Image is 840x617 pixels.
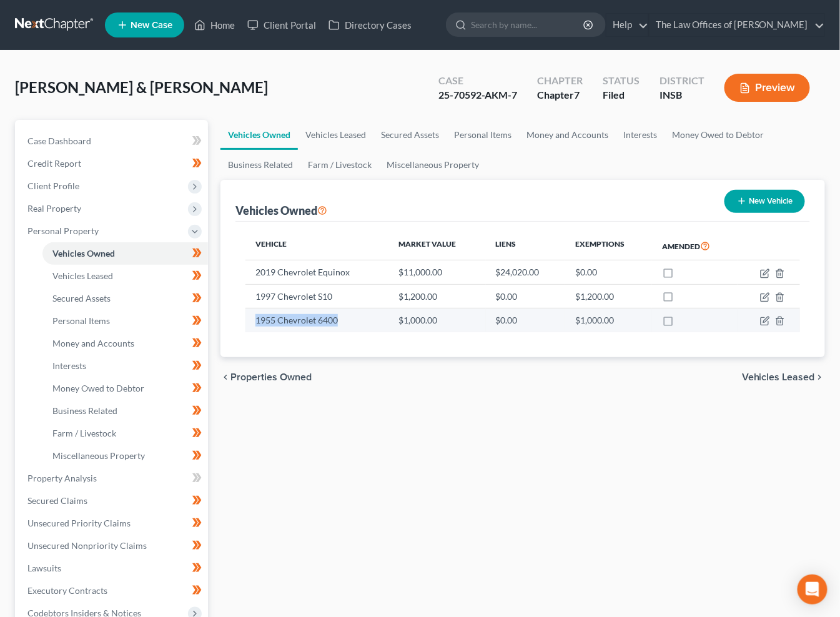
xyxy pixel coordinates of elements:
a: Lawsuits [17,557,208,580]
a: Farm / Livestock [42,422,208,445]
input: Search by name... [471,13,585,36]
a: Secured Claims [17,490,208,512]
div: Filed [603,88,640,102]
span: Client Profile [27,180,79,191]
span: Money Owed to Debtor [52,383,144,393]
a: Home [188,14,241,36]
a: Unsecured Nonpriority Claims [17,535,208,557]
a: The Law Offices of [PERSON_NAME] [650,14,824,36]
a: Vehicles Leased [42,265,208,287]
td: 2019 Chevrolet Equinox [245,260,388,284]
td: $1,000.00 [565,308,652,332]
a: Vehicles Owned [220,120,298,150]
button: New Vehicle [724,190,805,213]
button: Vehicles Leased chevron_right [742,372,825,382]
a: Vehicles Leased [298,120,373,150]
th: Amended [652,232,737,260]
span: Money and Accounts [52,338,134,348]
span: Lawsuits [27,563,61,573]
td: 1997 Chevrolet S10 [245,284,388,308]
div: Chapter [537,88,583,102]
td: $0.00 [565,260,652,284]
span: Properties Owned [230,372,312,382]
td: $0.00 [486,284,566,308]
div: INSB [660,88,704,102]
a: Credit Report [17,152,208,175]
div: Case [438,74,517,88]
i: chevron_left [220,372,230,382]
th: Vehicle [245,232,388,260]
span: New Case [131,21,172,30]
a: Money and Accounts [519,120,616,150]
td: 1955 Chevrolet 6400 [245,308,388,332]
div: 25-70592-AKM-7 [438,88,517,102]
span: 7 [574,89,580,101]
a: Executory Contracts [17,580,208,602]
a: Miscellaneous Property [379,150,487,180]
a: Vehicles Owned [42,242,208,265]
span: Credit Report [27,158,81,169]
a: Secured Assets [42,287,208,310]
span: Interests [52,360,86,371]
span: Real Property [27,203,81,214]
span: Secured Assets [52,293,111,304]
td: $11,000.00 [388,260,485,284]
span: Farm / Livestock [52,428,116,438]
a: Miscellaneous Property [42,445,208,467]
a: Farm / Livestock [300,150,379,180]
button: chevron_left Properties Owned [220,372,312,382]
a: Interests [42,355,208,377]
span: Business Related [52,405,117,416]
a: Interests [616,120,665,150]
a: Directory Cases [322,14,418,36]
div: Vehicles Owned [235,203,327,218]
button: Preview [724,74,810,102]
a: Money Owed to Debtor [42,377,208,400]
a: Property Analysis [17,467,208,490]
a: Client Portal [241,14,322,36]
i: chevron_right [815,372,825,382]
a: Personal Items [42,310,208,332]
td: $24,020.00 [486,260,566,284]
th: Liens [486,232,566,260]
td: $1,200.00 [565,284,652,308]
td: $1,200.00 [388,284,485,308]
span: Vehicles Leased [52,270,113,281]
span: Property Analysis [27,473,97,483]
span: Personal Items [52,315,110,326]
span: Vehicles Owned [52,248,115,259]
div: Open Intercom Messenger [798,575,828,605]
div: Status [603,74,640,88]
td: $0.00 [486,308,566,332]
a: Unsecured Priority Claims [17,512,208,535]
span: Executory Contracts [27,585,107,596]
a: Case Dashboard [17,130,208,152]
a: Business Related [42,400,208,422]
span: Vehicles Leased [742,372,815,382]
span: Case Dashboard [27,136,91,146]
a: Help [606,14,648,36]
a: Money and Accounts [42,332,208,355]
th: Market Value [388,232,485,260]
span: Unsecured Nonpriority Claims [27,540,147,551]
span: Miscellaneous Property [52,450,145,461]
td: $1,000.00 [388,308,485,332]
a: Business Related [220,150,300,180]
div: District [660,74,704,88]
a: Money Owed to Debtor [665,120,771,150]
span: Secured Claims [27,495,87,506]
span: [PERSON_NAME] & [PERSON_NAME] [15,78,268,96]
th: Exemptions [565,232,652,260]
span: Unsecured Priority Claims [27,518,131,528]
a: Secured Assets [373,120,447,150]
a: Personal Items [447,120,519,150]
span: Personal Property [27,225,99,236]
div: Chapter [537,74,583,88]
